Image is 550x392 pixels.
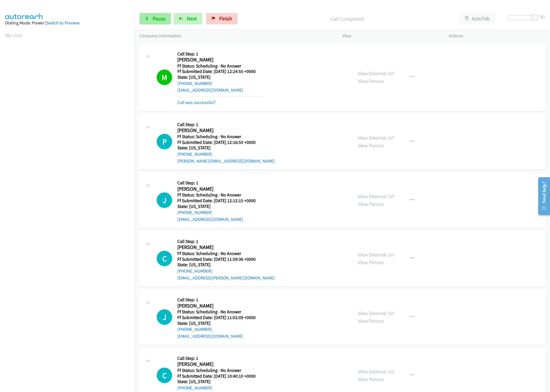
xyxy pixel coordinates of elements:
a: View External Url [358,193,394,200]
a: View Person [358,201,384,207]
h2: [PERSON_NAME] [177,303,263,309]
a: View External Url [358,251,394,258]
p: Call Completed [245,15,449,23]
a: View External Url [358,310,394,316]
iframe: Dialpad [5,44,134,317]
a: View External Url [358,134,394,141]
h1: J [157,309,172,325]
a: View Person [358,78,384,84]
h5: Ff Status: Scheduling - No Answer [177,251,275,256]
h5: Call Step: 1 [177,239,275,244]
h2: [PERSON_NAME] [177,186,263,192]
div: 30 [540,13,545,21]
a: Call was successful? [177,100,216,105]
h5: Ff Status: Scheduling - No Answer [177,192,263,198]
a: [PERSON_NAME][EMAIL_ADDRESS][DOMAIN_NAME] [177,158,275,164]
a: Pause [139,13,171,24]
a: [PHONE_NUMBER] [177,81,212,86]
h5: State: [US_STATE] [177,204,263,209]
h1: J [157,192,172,208]
a: Finish [206,13,238,24]
a: [PHONE_NUMBER] [177,268,212,274]
a: View Person [358,259,384,266]
a: [PHONE_NUMBER] [177,151,212,157]
h5: Ff Submitted Date: [DATE] 12:16:55 +0000 [177,140,275,145]
a: View Person [358,376,384,383]
div: The call is yet to be attempted [157,134,172,149]
button: Next [174,13,202,24]
a: My Lists [5,32,22,38]
h2: [PERSON_NAME] [177,57,263,63]
h1: M [157,69,172,85]
h5: Ff Submitted Date: [DATE] 10:40:10 +0000 [177,373,263,379]
div: The call is yet to be attempted [157,251,172,266]
h1: C [157,368,172,383]
a: [EMAIL_ADDRESS][DOMAIN_NAME] [177,87,243,93]
span: Pause [153,15,166,22]
a: View External Url [358,70,394,77]
a: [EMAIL_ADDRESS][DOMAIN_NAME] [177,333,243,339]
button: AutoTab [460,13,495,24]
h5: Call Step: 1 [177,297,263,303]
a: View Person [358,142,384,149]
a: [PHONE_NUMBER] [177,385,212,391]
h5: Call Step: 1 [177,356,263,361]
iframe: Resource Center [534,173,550,219]
h2: [PERSON_NAME] [177,244,263,251]
p: Company Information [139,32,332,39]
h5: State: [US_STATE] [177,145,275,151]
div: The call is yet to be attempted [157,192,172,208]
h5: State: [US_STATE] [177,320,263,326]
a: [PHONE_NUMBER] [177,210,212,215]
div: Dialing Mode: Power | [5,20,129,26]
span: Finish [219,15,232,22]
a: [EMAIL_ADDRESS][PERSON_NAME][DOMAIN_NAME] [177,275,275,281]
div: The call is yet to be attempted [157,309,172,325]
h5: Call Step: 1 [177,51,263,57]
h5: Call Step: 1 [177,122,275,128]
a: View Person [358,318,384,324]
h5: Ff Status: Scheduling - No Answer [177,368,263,373]
h5: Ff Status: Scheduling - No Answer [177,309,263,315]
a: View External Url [358,368,394,375]
a: [EMAIL_ADDRESS][DOMAIN_NAME] [177,217,243,222]
p: Actions [449,32,545,39]
h5: Ff Submitted Date: [DATE] 11:02:09 +0000 [177,315,263,320]
span: Next [187,15,197,22]
h5: Ff Submitted Date: [DATE] 11:59:36 +0000 [177,256,275,262]
h1: P [157,134,172,149]
h2: [PERSON_NAME] [177,127,263,134]
h5: Ff Status: Scheduling - No Answer [177,63,263,69]
h2: [PERSON_NAME] [177,361,263,368]
h5: State: [US_STATE] [177,379,263,385]
h5: Ff Submitted Date: [DATE] 12:24:55 +0000 [177,69,263,74]
div: The call is yet to be attempted [157,368,172,383]
h5: Ff Submitted Date: [DATE] 12:12:15 +0000 [177,198,263,204]
a: [PHONE_NUMBER] [177,327,212,332]
h5: State: [US_STATE] [177,74,263,80]
h5: Call Step: 1 [177,180,263,186]
p: View [342,32,438,39]
a: Switch to Preview [46,20,79,26]
h5: Ff Status: Scheduling - No Answer [177,134,275,140]
h1: C [157,251,172,266]
h5: State: [US_STATE] [177,262,275,268]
